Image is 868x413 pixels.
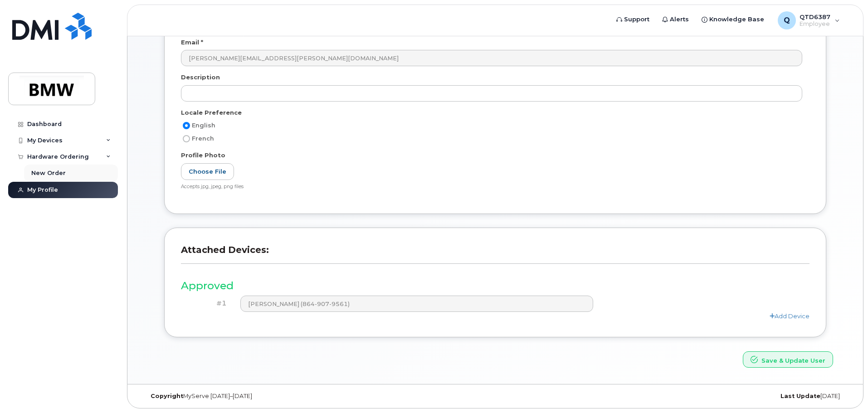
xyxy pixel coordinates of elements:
[780,393,820,399] strong: Last Update
[151,393,183,399] strong: Copyright
[181,151,225,160] label: Profile Photo
[144,393,378,400] div: MyServe [DATE]–[DATE]
[183,122,190,129] input: English
[181,38,203,47] label: Email *
[771,11,846,29] div: QTD6387
[181,73,220,82] label: Description
[181,163,234,180] label: Choose File
[181,244,809,264] h3: Attached Devices:
[188,300,227,307] h4: #1
[624,15,649,24] span: Support
[612,393,847,400] div: [DATE]
[181,184,802,190] div: Accepts jpg, jpeg, png files
[695,10,770,29] a: Knowledge Base
[183,135,190,142] input: French
[800,13,830,20] span: QTD6387
[670,15,689,24] span: Alerts
[181,280,809,292] h3: Approved
[192,122,215,129] span: English
[770,312,809,320] a: Add Device
[829,374,861,406] iframe: Messenger Launcher
[800,20,830,28] span: Employee
[181,108,242,117] label: Locale Preference
[743,351,833,368] button: Save & Update User
[192,135,214,142] span: French
[784,15,790,26] span: Q
[709,15,764,24] span: Knowledge Base
[656,10,695,29] a: Alerts
[610,10,656,29] a: Support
